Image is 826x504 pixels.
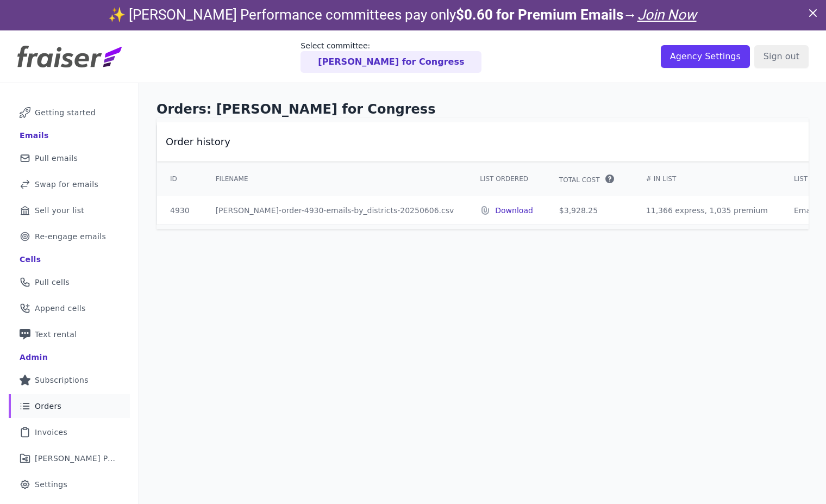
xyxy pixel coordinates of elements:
[559,176,600,184] span: Total Cost
[9,101,130,125] a: Getting started
[35,277,70,288] span: Pull cells
[35,179,98,190] span: Swap for emails
[9,322,130,346] a: Text rental
[301,40,481,51] p: Select committee:
[9,198,130,222] a: Sell your list
[633,161,781,196] th: # In List
[203,161,467,196] th: Filename
[35,479,67,490] span: Settings
[301,40,481,73] a: Select committee: [PERSON_NAME] for Congress
[754,45,809,68] input: Sign out
[157,101,809,118] h1: Orders: [PERSON_NAME] for Congress
[35,375,89,385] span: Subscriptions
[9,446,130,470] a: [PERSON_NAME] Performance
[9,146,130,170] a: Pull emails
[467,161,546,196] th: List Ordered
[9,225,130,248] a: Re-engage emails
[495,205,533,216] a: Download
[9,172,130,196] a: Swap for emails
[20,352,48,363] div: Admin
[35,401,61,412] span: Orders
[9,368,130,392] a: Subscriptions
[633,196,781,225] td: 11,366 express, 1,035 premium
[157,196,203,225] td: 4930
[35,205,84,216] span: Sell your list
[9,296,130,320] a: Append cells
[9,270,130,294] a: Pull cells
[20,130,49,141] div: Emails
[35,453,117,464] span: [PERSON_NAME] Performance
[35,231,106,242] span: Re-engage emails
[203,196,467,225] td: [PERSON_NAME]-order-4930-emails-by_districts-20250606.csv
[546,196,633,225] td: $3,928.25
[35,427,67,438] span: Invoices
[9,420,130,444] a: Invoices
[9,472,130,496] a: Settings
[20,254,41,265] div: Cells
[318,55,464,69] p: [PERSON_NAME] for Congress
[17,46,122,67] img: Fraiser Logo
[661,45,750,68] input: Agency Settings
[9,394,130,418] a: Orders
[35,107,96,118] span: Getting started
[157,161,203,196] th: ID
[35,153,78,164] span: Pull emails
[35,303,86,314] span: Append cells
[35,329,77,340] span: Text rental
